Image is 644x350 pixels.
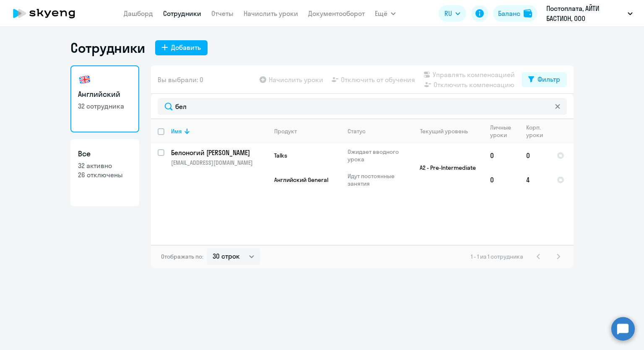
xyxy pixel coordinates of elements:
[412,127,483,135] div: Текущий уровень
[171,148,266,157] p: Белоногий [PERSON_NAME]
[375,8,387,18] span: Ещё
[78,73,91,86] img: english
[493,5,537,22] button: Балансbalance
[375,5,396,22] button: Ещё
[444,8,452,18] span: RU
[490,124,519,139] div: Личные уроки
[171,42,201,52] div: Добавить
[274,152,287,159] span: Talks
[498,8,520,18] div: Баланс
[405,143,483,192] td: A2 - Pre-Intermediate
[546,3,624,23] p: Постоплата, АЙТИ БАСТИОН, ООО
[70,39,145,56] h1: Сотрудники
[124,9,153,18] a: Дашборд
[274,127,297,135] div: Продукт
[78,170,132,179] p: 26 отключены
[158,75,203,85] span: Вы выбрали: 0
[420,127,468,135] div: Текущий уровень
[78,101,132,111] p: 32 сотрудника
[471,253,523,260] span: 1 - 1 из 1 сотрудника
[78,89,132,100] h3: Английский
[158,98,567,115] input: Поиск по имени, email, продукту или статусу
[155,40,208,55] button: Добавить
[171,127,182,135] div: Имя
[161,253,203,260] span: Отображать по:
[519,168,550,192] td: 4
[211,9,234,18] a: Отчеты
[538,74,560,84] div: Фильтр
[348,127,366,135] div: Статус
[483,143,519,168] td: 0
[171,127,267,135] div: Имя
[542,3,637,23] button: Постоплата, АЙТИ БАСТИОН, ООО
[526,124,550,139] div: Корп. уроки
[171,148,267,157] a: Белоногий [PERSON_NAME]
[274,176,328,184] span: Английский General
[70,139,139,206] a: Все32 активно26 отключены
[522,72,567,87] button: Фильтр
[348,148,405,163] p: Ожидает вводного урока
[519,143,550,168] td: 0
[70,65,139,132] a: Английский32 сотрудника
[78,161,132,170] p: 32 активно
[163,9,201,18] a: Сотрудники
[308,9,365,18] a: Документооборот
[171,159,267,166] p: [EMAIL_ADDRESS][DOMAIN_NAME]
[244,9,298,18] a: Начислить уроки
[483,168,519,192] td: 0
[524,9,532,18] img: balance
[439,5,466,22] button: RU
[348,172,405,187] p: Идут постоянные занятия
[78,148,132,159] h3: Все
